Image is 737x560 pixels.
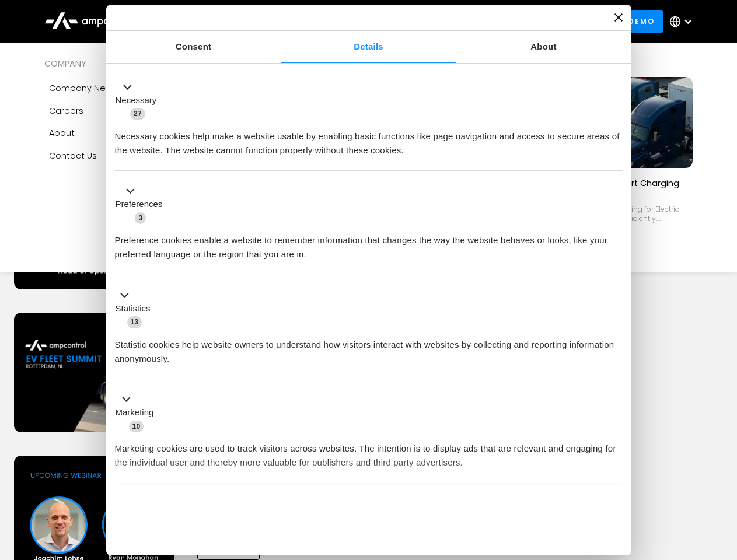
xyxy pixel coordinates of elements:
button: Unclassified (2) [115,496,211,511]
span: 3 [135,212,146,224]
div: Statistic cookies help website owners to understand how visitors interact with websites by collec... [115,329,623,366]
a: Details [281,31,456,63]
div: Careers [49,104,83,117]
label: Necessary [116,94,157,107]
div: About [49,127,75,139]
button: Necessary (27) [115,80,164,121]
span: 27 [130,108,145,120]
span: 13 [127,316,142,328]
a: Consent [106,31,281,63]
div: Marketing cookies are used to track visitors across websites. The intention is to display ads tha... [115,433,623,470]
button: Okay [455,512,622,546]
label: Preferences [116,198,163,211]
span: 2 [193,498,204,510]
button: Preferences (3) [115,184,170,225]
a: Company news [44,77,189,99]
a: About [456,31,631,63]
label: Statistics [116,302,151,316]
a: Careers [44,100,189,122]
button: Close banner [614,13,623,22]
div: Company news [49,82,117,94]
a: About [44,122,189,144]
a: Contact Us [44,145,189,167]
label: Marketing [116,406,154,419]
div: Necessary cookies help make a website usable by enabling basic functions like page navigation and... [115,121,623,157]
button: Marketing (10) [115,393,161,433]
span: 10 [129,421,144,432]
div: COMPANY [44,57,189,70]
div: Preference cookies enable a website to remember information that changes the way the website beha... [115,225,623,261]
button: Statistics (13) [115,288,158,329]
div: Contact Us [49,149,97,162]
